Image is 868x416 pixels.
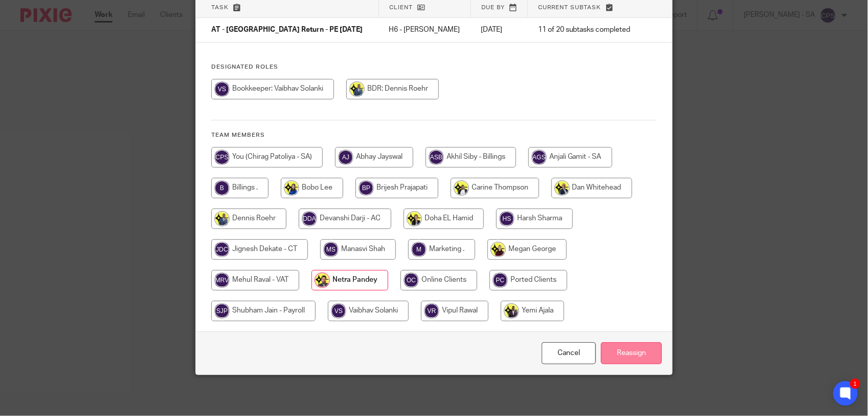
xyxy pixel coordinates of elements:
div: 1 [850,379,860,389]
p: H6 - [PERSON_NAME] [389,25,460,35]
span: Current subtask [538,5,601,10]
td: 11 of 20 subtasks completed [528,18,641,43]
span: Client [389,5,413,10]
span: AT - [GEOGRAPHIC_DATA] Return - PE [DATE] [211,27,363,34]
h4: Team members [211,131,657,139]
span: Due by [481,5,505,10]
p: [DATE] [481,25,518,35]
a: Close this dialog window [542,342,596,364]
span: Task [211,5,229,10]
input: Reassign [601,342,662,364]
h4: Designated Roles [211,63,657,71]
